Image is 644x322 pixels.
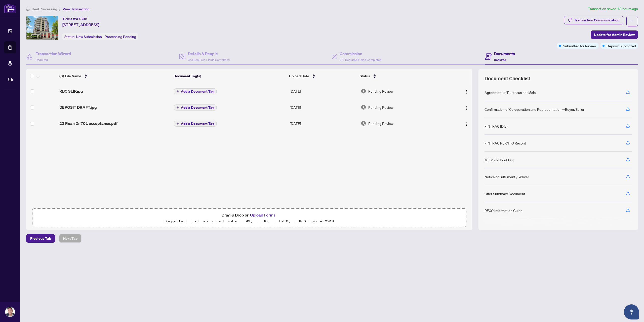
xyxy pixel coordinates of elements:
[464,106,468,110] img: Logo
[62,22,99,28] span: [STREET_ADDRESS]
[485,106,584,112] div: Confirmation of Co-operation and Representation—Buyer/Seller
[57,69,172,83] th: (3) File Name
[176,106,179,109] span: plus
[249,212,277,218] button: Upload Forms
[174,121,217,127] button: Add a Document Tag
[4,4,16,13] img: logo
[59,6,61,12] li: /
[36,51,71,57] h4: Transaction Wizard
[464,122,468,126] img: Logo
[59,104,97,110] span: DEPOSIT DRAFT.jpg
[188,58,230,62] span: 3/3 Required Fields Completed
[289,73,309,79] span: Upload Date
[485,191,525,196] div: Offer Summary Document
[26,16,58,40] img: IMG-C12211215_1.jpg
[36,58,48,62] span: Required
[63,7,90,11] span: View Transaction
[32,209,466,227] span: Drag & Drop orUpload FormsSupported files include .PDF, .JPG, .JPEG, .PNG under25MB
[485,157,514,163] div: MLS Sold Print Out
[361,104,366,110] img: Document Status
[288,115,359,131] td: [DATE]
[176,122,179,125] span: plus
[62,33,138,40] div: Status:
[174,88,217,94] button: Add a Document Tag
[26,234,55,243] button: Previous Tab
[485,140,526,146] div: FINTRAC PEP/HIO Record
[288,83,359,99] td: [DATE]
[188,51,230,57] h4: Details & People
[59,120,117,126] span: 23 Rean Dr 701 acceptance.pdf
[485,174,529,180] div: Notice of Fulfillment / Waiver
[591,30,638,39] button: Update for Admin Review
[5,307,15,317] img: Profile Icon
[464,90,468,94] img: Logo
[462,87,470,95] button: Logo
[62,16,87,22] div: Ticket #:
[368,88,393,94] span: Pending Review
[494,58,506,62] span: Required
[368,121,393,126] span: Pending Review
[574,16,619,24] div: Transaction Communication
[494,51,515,57] h4: Documents
[462,103,470,111] button: Logo
[594,31,635,39] span: Update for Admin Review
[59,234,82,243] button: Next Tab
[485,208,522,213] div: RECO Information Guide
[563,43,596,49] span: Submitted for Review
[59,73,81,79] span: (3) File Name
[462,119,470,127] button: Logo
[172,69,287,83] th: Document Tag(s)
[76,34,136,39] span: New Submission - Processing Pending
[485,123,507,129] div: FINTRAC ID(s)
[564,16,623,24] button: Transaction Communication
[340,58,381,62] span: 2/2 Required Fields Completed
[368,104,393,110] span: Pending Review
[361,121,366,126] img: Document Status
[361,88,366,94] img: Document Status
[181,90,214,93] span: Add a Document Tag
[630,19,634,23] span: ellipsis
[76,17,87,21] span: 47805
[59,88,83,94] span: RBC SLIP.jpg
[607,43,636,49] span: Deposit Submitted
[288,99,359,115] td: [DATE]
[222,212,277,218] span: Drag & Drop or
[358,69,446,83] th: Status
[174,104,217,111] button: Add a Document Tag
[35,218,463,224] p: Supported files include .PDF, .JPG, .JPEG, .PNG under 25 MB
[26,7,30,11] span: home
[485,75,530,82] span: Document Checklist
[287,69,358,83] th: Upload Date
[360,73,370,79] span: Status
[176,90,179,93] span: plus
[624,304,639,319] button: Open asap
[588,6,638,12] article: Transaction saved 18 hours ago
[181,122,214,125] span: Add a Document Tag
[30,234,51,242] span: Previous Tab
[181,106,214,109] span: Add a Document Tag
[485,90,536,95] div: Agreement of Purchase and Sale
[32,7,57,11] span: Deal Processing
[340,51,381,57] h4: Commission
